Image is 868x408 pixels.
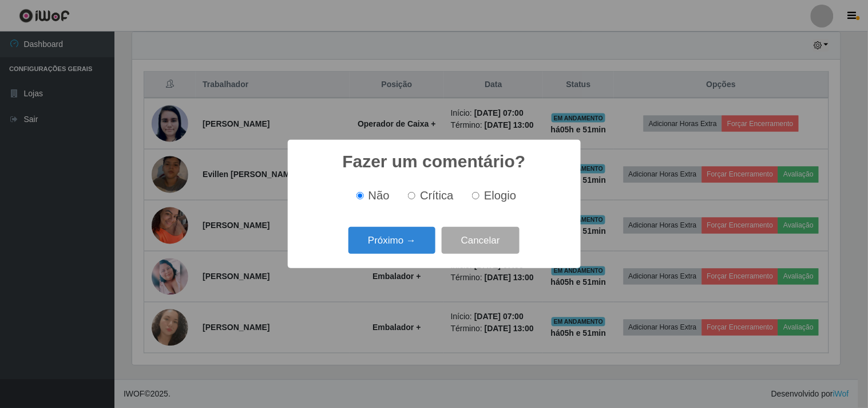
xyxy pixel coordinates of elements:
[484,189,516,202] span: Elogio
[368,189,390,202] span: Não
[442,227,520,254] button: Cancelar
[348,227,435,254] button: Próximo →
[342,151,525,172] h2: Fazer um comentário?
[408,192,415,199] input: Crítica
[356,192,364,199] input: Não
[420,189,454,202] span: Crítica
[472,192,479,199] input: Elogio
